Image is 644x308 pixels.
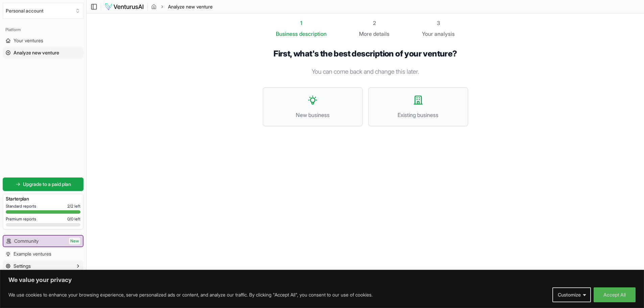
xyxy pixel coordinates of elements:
span: More [359,30,372,38]
button: Accept All [594,287,636,302]
h3: Starter plan [6,195,80,202]
span: Premium reports [6,216,36,222]
span: New business [270,111,355,119]
span: details [373,30,389,37]
span: Standard reports [6,204,36,209]
a: Your ventures [3,35,84,46]
span: Upgrade to a paid plan [23,181,71,188]
span: Community [14,238,39,244]
a: CommunityNew [3,236,83,246]
span: 0 / 0 left [67,216,80,222]
button: Select an organization [3,3,84,19]
img: logo [104,3,144,11]
span: Settings [14,263,31,269]
p: We use cookies to enhance your browsing experience, serve personalized ads or content, and analyz... [8,291,373,299]
span: New [69,238,80,244]
span: Your ventures [14,37,43,44]
span: analysis [434,30,455,37]
nav: breadcrumb [151,3,213,10]
a: Upgrade to a paid plan [3,177,84,191]
p: You can come back and change this later. [263,67,468,76]
span: 2 / 2 left [67,204,80,209]
button: Settings [3,261,84,271]
span: Analyze new venture [14,49,59,56]
span: Existing business [376,111,461,119]
div: 2 [359,19,389,27]
button: Customize [552,287,591,302]
span: Your [422,30,433,38]
p: We value your privacy [8,276,636,284]
span: Business [276,30,298,38]
h1: First, what's the best description of your venture? [263,49,468,59]
div: 3 [422,19,455,27]
button: Existing business [368,87,468,126]
span: Analyze new venture [168,3,213,10]
div: Platform [3,24,84,35]
span: description [299,30,327,37]
div: 1 [276,19,327,27]
a: Example ventures [3,248,84,259]
span: Example ventures [14,251,51,257]
button: New business [263,87,363,126]
a: Analyze new venture [3,47,84,58]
